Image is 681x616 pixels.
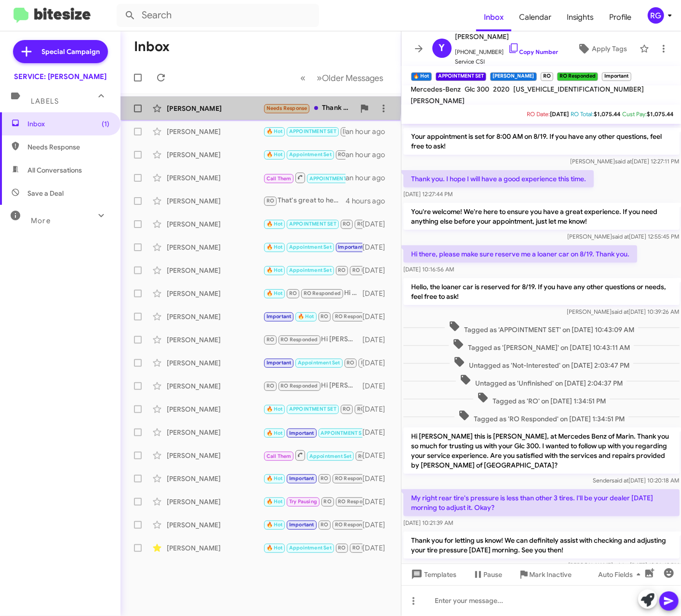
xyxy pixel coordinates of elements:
[335,522,372,528] span: RO Responded
[167,242,263,252] div: [PERSON_NAME]
[295,68,389,88] nav: Page navigation example
[263,103,355,114] div: Thank you [PERSON_NAME]. I will have [PERSON_NAME] reach out to you for a quote
[42,47,100,56] span: Special Campaign
[102,119,109,129] span: (1)
[362,451,393,460] div: [DATE]
[267,545,283,551] span: 🔥 Hot
[263,403,362,415] div: Hi [PERSON_NAME], based on our records your vehicle is due for routine service. Can I make an app...
[338,267,346,273] span: RO
[289,244,332,250] span: Appointment Set
[167,150,263,160] div: [PERSON_NAME]
[320,313,328,320] span: RO
[167,219,263,229] div: [PERSON_NAME]
[289,406,336,412] span: APPOINTMENT SET
[289,498,317,505] span: Try Pausing
[593,477,679,484] span: Sender [DATE] 10:20:18 AM
[289,475,314,482] span: Important
[311,68,389,88] button: Next
[511,3,559,31] span: Calendar
[615,158,632,165] span: said at
[267,336,274,343] span: RO
[571,110,594,118] span: RO Total:
[267,151,283,158] span: 🔥 Hot
[167,196,263,206] div: [PERSON_NAME]
[167,497,263,507] div: [PERSON_NAME]
[309,453,352,459] span: Appointment Set
[267,244,283,250] span: 🔥 Hot
[465,566,510,583] button: Pause
[648,7,664,24] div: RG
[527,110,550,118] span: RO Date:
[338,545,346,551] span: RO
[602,3,640,31] a: Profile
[362,289,393,298] div: [DATE]
[362,358,393,368] div: [DATE]
[167,104,263,113] div: [PERSON_NAME]
[14,72,107,81] div: SERVICE: [PERSON_NAME]
[567,233,679,240] span: [PERSON_NAME] [DATE] 12:55:45 PM
[559,3,602,31] span: Insights
[167,428,263,437] div: [PERSON_NAME]
[267,313,292,320] span: Important
[594,110,620,118] span: $1,075.44
[267,453,292,459] span: Call Them
[476,3,511,31] span: Inbox
[352,267,389,273] span: RO Responded
[403,489,680,516] p: My right rear tire's pressure is less than other 3 tires. I'll be your dealer [DATE] morning to a...
[338,244,363,250] span: Important
[640,7,670,24] button: RG
[167,127,263,136] div: [PERSON_NAME]
[295,68,312,88] button: Previous
[362,428,393,437] div: [DATE]
[411,85,461,94] span: Mercedes-Benz
[338,498,375,505] span: RO Responded
[289,128,336,134] span: APPOINTMENT SET
[13,40,108,63] a: Special Campaign
[167,173,263,183] div: [PERSON_NAME]
[409,566,457,583] span: Templates
[27,165,82,175] span: All Conversations
[514,85,644,94] span: [US_VEHICLE_IDENTIFICATION_NUMBER]
[298,360,340,366] span: Appointment Set
[612,477,628,484] span: said at
[167,404,263,414] div: [PERSON_NAME]
[267,290,283,296] span: 🔥 Hot
[613,562,630,569] span: said at
[280,383,318,389] span: RO Responded
[27,142,109,152] span: Needs Response
[167,335,263,345] div: [PERSON_NAME]
[267,360,292,366] span: Important
[541,72,553,81] small: RO
[411,96,465,105] span: [PERSON_NAME]
[403,128,680,155] p: Your appointment is set for 8:00 AM on 8/19. If you have any other questions, feel free to ask!
[263,473,362,484] div: Can I make an appointment for you ?
[490,72,536,81] small: [PERSON_NAME]
[455,57,559,67] span: Service CSI
[289,430,314,436] span: Important
[31,97,59,106] span: Labels
[320,475,328,482] span: RO
[612,308,628,315] span: said at
[346,150,393,160] div: an hour ago
[403,519,453,526] span: [DATE] 10:21:39 AM
[352,545,389,551] span: RO Responded
[530,566,572,583] span: Mark Inactive
[289,545,332,551] span: Appointment Set
[267,175,292,182] span: Call Them
[263,195,346,206] div: That's great to hear! If you have any upcoming maintenance or repair needs, feel free to let me k...
[267,128,283,134] span: 🔥 Hot
[320,522,328,528] span: RO
[320,430,368,436] span: APPOINTMENT SET
[167,451,263,460] div: [PERSON_NAME]
[403,266,454,273] span: [DATE] 10:16:56 AM
[403,203,680,230] p: You're welcome! We're here to ensure you have a great experience. If you need anything else befor...
[167,358,263,368] div: [PERSON_NAME]
[362,219,393,229] div: [DATE]
[263,288,362,299] div: Hi [PERSON_NAME], based on our records your 2020 C300 is due for routine service. Can I make an a...
[612,233,629,240] span: said at
[267,221,283,227] span: 🔥 Hot
[343,128,386,134] span: [PERSON_NAME]
[267,198,274,204] span: RO
[267,475,283,482] span: 🔥 Hot
[362,312,393,321] div: [DATE]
